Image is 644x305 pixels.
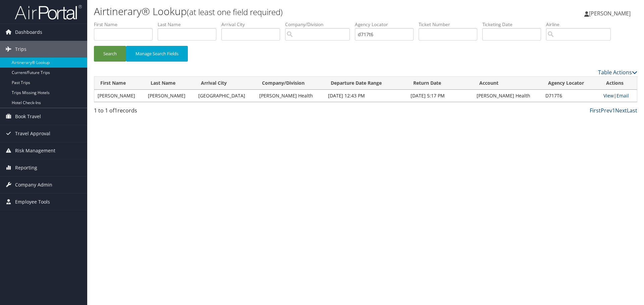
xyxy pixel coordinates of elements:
[158,21,221,28] label: Last Name
[15,142,55,159] span: Risk Management
[601,107,612,114] a: Prev
[542,77,600,90] th: Agency Locator: activate to sort column ascending
[598,69,637,76] a: Table Actions
[482,21,546,28] label: Ticketing Date
[15,125,50,142] span: Travel Approval
[15,41,26,58] span: Trips
[355,21,419,28] label: Agency Locator
[15,4,82,20] img: airportal-logo.png
[589,10,631,17] span: [PERSON_NAME]
[612,107,615,114] a: 1
[195,90,256,102] td: [GEOGRAPHIC_DATA]
[616,92,629,99] a: Email
[473,90,542,102] td: [PERSON_NAME] Health
[126,46,188,62] button: Manage Search Fields
[114,107,117,114] span: 1
[195,77,256,90] th: Arrival City: activate to sort column ascending
[419,21,482,28] label: Ticket Number
[94,106,222,118] div: 1 to 1 of records
[325,77,407,90] th: Departure Date Range: activate to sort column ascending
[407,90,473,102] td: [DATE] 5:17 PM
[15,159,37,176] span: Reporting
[627,107,637,114] a: Last
[256,90,325,102] td: [PERSON_NAME] Health
[15,194,50,210] span: Employee Tools
[473,77,542,90] th: Account: activate to sort column ascending
[94,90,145,102] td: [PERSON_NAME]
[407,77,473,90] th: Return Date: activate to sort column ascending
[590,107,601,114] a: First
[15,24,42,41] span: Dashboards
[94,46,126,62] button: Search
[15,176,52,193] span: Company Admin
[546,21,616,28] label: Airline
[221,21,285,28] label: Arrival City
[15,108,41,125] span: Book Travel
[325,90,407,102] td: [DATE] 12:43 PM
[94,21,158,28] label: First Name
[145,77,195,90] th: Last Name: activate to sort column ascending
[94,77,145,90] th: First Name: activate to sort column ascending
[542,90,600,102] td: D717T6
[615,107,627,114] a: Next
[600,90,637,102] td: |
[603,92,614,99] a: View
[600,77,637,90] th: Actions
[187,6,283,17] small: (at least one field required)
[256,77,325,90] th: Company/Division
[94,4,456,18] h1: Airtinerary® Lookup
[145,90,195,102] td: [PERSON_NAME]
[584,3,637,23] a: [PERSON_NAME]
[285,21,355,28] label: Company/Division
